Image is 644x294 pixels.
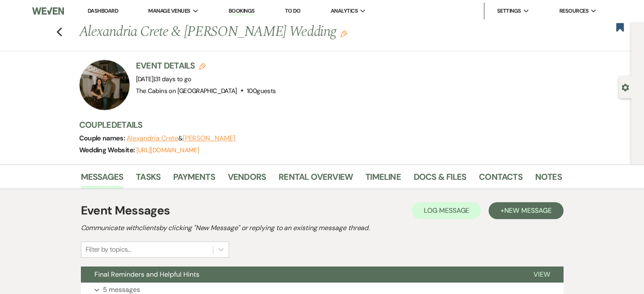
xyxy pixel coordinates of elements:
[136,75,191,83] span: [DATE]
[154,75,191,83] span: |
[279,170,353,189] a: Rental Overview
[489,202,563,219] button: +New Message
[424,206,469,215] span: Log Message
[228,170,266,189] a: Vendors
[559,7,589,15] span: Resources
[622,83,629,91] button: Open lead details
[127,135,179,142] button: Alexandria Crete
[414,170,466,189] a: Docs & Files
[229,7,255,15] a: Bookings
[331,7,358,15] span: Analytics
[173,170,215,189] a: Payments
[136,146,199,154] a: [URL][DOMAIN_NAME]
[136,60,276,71] h3: Event Details
[533,270,550,279] span: View
[86,245,131,255] div: Filter by topics...
[340,30,347,37] button: Edit
[136,170,160,189] a: Tasks
[479,170,522,189] a: Contacts
[504,206,551,215] span: New Message
[535,170,562,189] a: Notes
[81,170,124,189] a: Messages
[148,7,190,15] span: Manage Venues
[127,134,235,143] span: &
[247,87,276,95] span: 100 guests
[365,170,401,189] a: Timeline
[79,134,127,143] span: Couple names:
[136,87,237,95] span: The Cabins on [GEOGRAPHIC_DATA]
[412,202,481,219] button: Log Message
[94,270,199,279] span: Final Reminders and Helpful Hints
[155,75,191,83] span: 31 days to go
[79,146,136,154] span: Wedding Website:
[32,2,64,20] img: Weven Logo
[497,7,521,15] span: Settings
[88,7,118,14] a: Dashboard
[81,267,520,283] button: Final Reminders and Helpful Hints
[183,135,235,142] button: [PERSON_NAME]
[79,22,459,42] h1: Alexandria Crete & [PERSON_NAME] Wedding
[285,7,301,14] a: To Do
[520,267,564,283] button: View
[81,223,564,233] h2: Communicate with clients by clicking "New Message" or replying to an existing message thread.
[79,119,553,131] h3: Couple Details
[81,202,170,220] h1: Event Messages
